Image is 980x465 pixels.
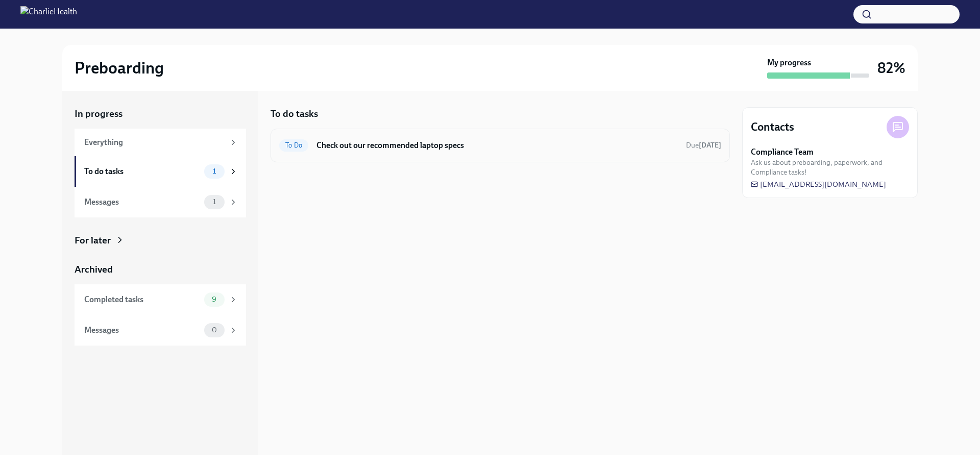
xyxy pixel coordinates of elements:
div: Completed tasks [84,294,200,305]
a: Completed tasks9 [75,284,246,315]
a: Messages0 [75,315,246,346]
div: Messages [84,325,200,336]
div: Messages [84,197,200,208]
a: In progress [75,107,246,120]
span: 1 [207,167,222,175]
a: To do tasks1 [75,156,246,187]
h6: Check out our recommended laptop specs [316,140,678,151]
a: Messages1 [75,187,246,217]
a: For later [75,234,246,247]
h5: To do tasks [271,107,318,120]
div: Everything [84,137,225,148]
h2: Preboarding [75,58,164,78]
span: Ask us about preboarding, paperwork, and Compliance tasks! [751,158,909,177]
span: Due [686,141,721,150]
span: 9 [206,296,223,303]
div: To do tasks [84,166,200,177]
span: 1 [207,198,222,206]
a: Archived [75,263,246,276]
h3: 82% [877,59,905,77]
strong: [DATE] [699,141,721,150]
span: 0 [206,326,223,334]
span: To Do [279,141,308,149]
a: To DoCheck out our recommended laptop specsDue[DATE] [279,137,721,154]
div: For later [75,234,111,247]
img: CharlieHealth [20,6,77,22]
a: [EMAIL_ADDRESS][DOMAIN_NAME] [751,179,886,189]
strong: My progress [767,57,811,68]
a: Everything [75,129,246,156]
h4: Contacts [751,119,794,135]
span: October 2nd, 2025 08:00 [686,140,721,150]
strong: Compliance Team [751,146,814,158]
